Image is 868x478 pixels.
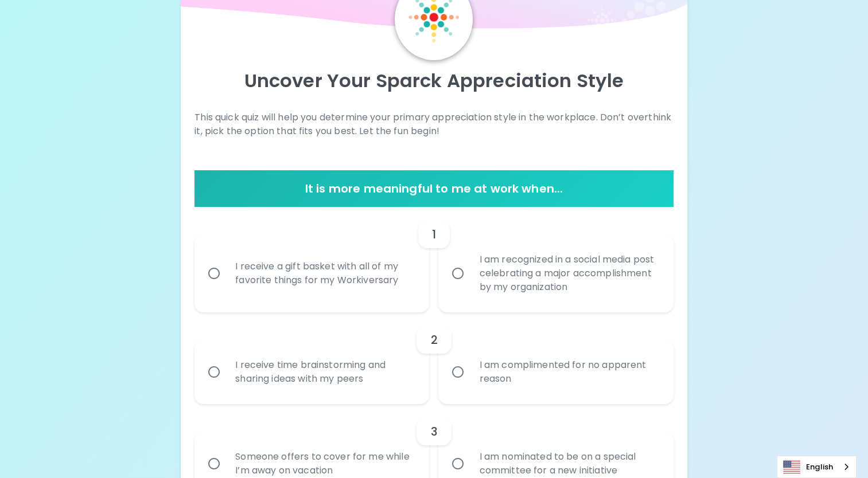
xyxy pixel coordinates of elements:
h6: It is more meaningful to me at work when... [199,179,669,198]
h6: 3 [430,422,437,441]
div: I receive time brainstorming and sharing ideas with my peers [226,344,423,399]
div: choice-group-check [194,312,674,404]
h6: 2 [430,331,437,349]
aside: Language selected: English [777,456,857,478]
div: I am recognized in a social media post celebrating a major accomplishment by my organization [470,239,667,308]
div: I receive a gift basket with all of my favorite things for my Workiversary [226,246,423,301]
p: Uncover Your Sparck Appreciation Style [194,69,674,92]
a: English [777,456,856,477]
div: I am complimented for no apparent reason [470,344,667,399]
p: This quick quiz will help you determine your primary appreciation style in the workplace. Don’t o... [194,111,674,138]
div: choice-group-check [194,207,674,312]
h6: 1 [432,225,436,244]
div: Language [777,456,857,478]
